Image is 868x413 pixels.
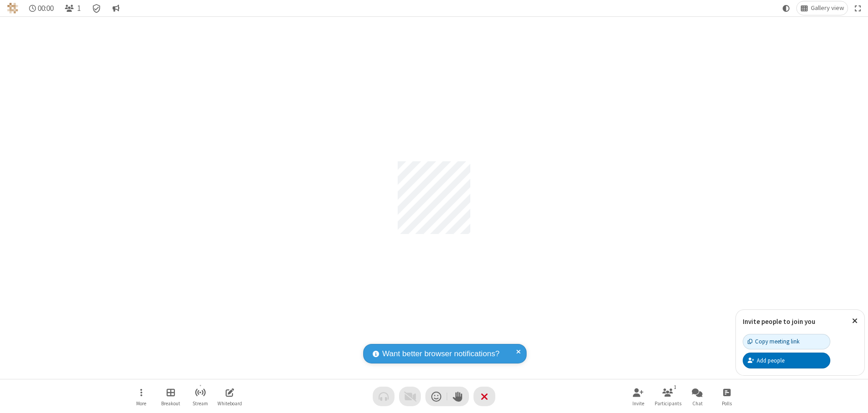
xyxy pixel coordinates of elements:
[779,1,794,15] button: Using system theme
[811,5,844,12] span: Gallery view
[77,4,81,13] span: 1
[157,383,184,409] button: Manage Breakout Rooms
[217,401,242,406] span: Whiteboard
[473,387,495,406] button: End or leave meeting
[625,383,652,409] button: Invite participants (Alt+I)
[187,383,214,409] button: Start streaming
[654,383,681,409] button: Open participant list
[216,383,243,409] button: Open shared whiteboard
[713,383,740,409] button: Open poll
[671,383,679,391] div: 1
[632,401,644,406] span: Invite
[722,401,732,406] span: Polls
[25,1,58,15] div: Timer
[743,317,815,326] label: Invite people to join you
[108,1,123,15] button: Conversation
[192,401,208,406] span: Stream
[748,337,799,346] div: Copy meeting link
[743,353,830,368] button: Add people
[692,401,703,406] span: Chat
[7,3,18,14] img: QA Selenium DO NOT DELETE OR CHANGE
[161,401,180,406] span: Breakout
[425,387,447,406] button: Send a reaction
[128,383,155,409] button: Open menu
[136,401,146,406] span: More
[845,310,864,332] button: Close popover
[382,348,499,360] span: Want better browser notifications?
[447,387,469,406] button: Raise hand
[743,334,830,349] button: Copy meeting link
[797,1,848,15] button: Change layout
[38,4,54,13] span: 00:00
[851,1,865,15] button: Fullscreen
[373,387,395,406] button: Audio problem - check your Internet connection or call by phone
[684,383,711,409] button: Open chat
[655,401,681,406] span: Participants
[399,387,421,406] button: Video
[88,1,105,15] div: Meeting details Encryption enabled
[61,1,84,15] button: Open participant list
